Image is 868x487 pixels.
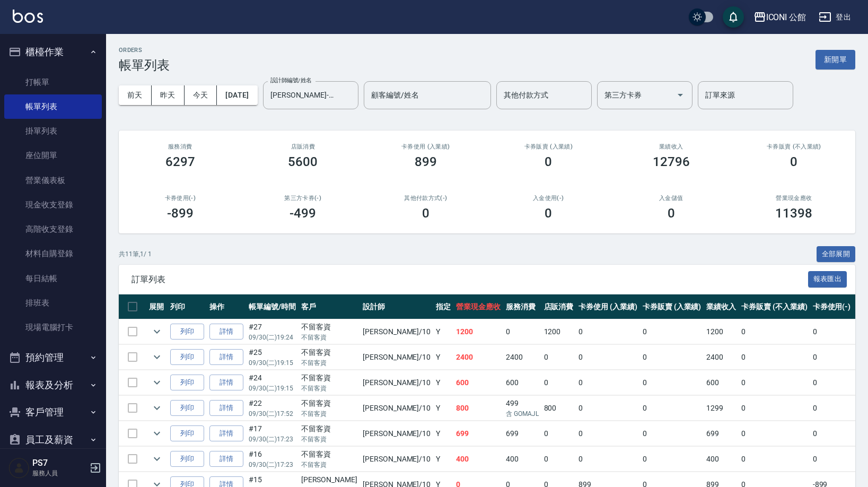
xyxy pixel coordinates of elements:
button: 昨天 [152,85,185,105]
h3: 服務消費 [131,143,229,150]
th: 店販消費 [541,294,576,319]
td: 600 [503,370,541,395]
th: 服務消費 [503,294,541,319]
p: 不留客資 [301,434,357,444]
td: 0 [640,396,704,421]
th: 操作 [207,294,246,319]
a: 排班表 [4,291,102,315]
td: 1200 [704,319,739,344]
th: 卡券使用(-) [810,294,854,319]
h2: 第三方卡券(-) [255,195,352,202]
p: 不留客資 [301,460,357,469]
a: 詳情 [209,425,243,442]
td: 0 [739,319,810,344]
button: 櫃檯作業 [4,38,102,66]
p: 09/30 (二) 17:23 [249,460,296,469]
div: [PERSON_NAME] [301,474,357,485]
h5: PS7 [32,458,86,468]
img: Person [8,457,30,479]
td: Y [433,447,453,472]
th: 設計師 [360,294,433,319]
a: 每日結帳 [4,266,102,291]
h2: 卡券使用(-) [131,195,229,202]
td: #16 [246,447,299,472]
td: 699 [503,421,541,446]
td: 400 [704,447,739,472]
p: 09/30 (二) 17:52 [249,409,296,419]
td: 0 [739,447,810,472]
p: 09/30 (二) 19:24 [249,333,296,342]
td: 0 [810,396,854,421]
p: 不留客資 [301,333,357,342]
td: #22 [246,396,299,421]
td: 1299 [704,396,739,421]
td: 0 [541,421,576,446]
td: 400 [503,447,541,472]
a: 現金收支登錄 [4,193,102,217]
td: #25 [246,345,299,370]
td: 0 [739,345,810,370]
button: 列印 [170,375,204,391]
td: 0 [810,370,854,395]
th: 卡券販賣 (不入業績) [739,294,810,319]
td: [PERSON_NAME] /10 [360,447,433,472]
th: 列印 [168,294,207,319]
p: 09/30 (二) 19:15 [249,358,296,368]
th: 帳單編號/時間 [246,294,299,319]
h3: 0 [422,206,429,221]
h3: 12796 [653,154,690,169]
button: 新開單 [816,50,855,69]
td: 0 [739,396,810,421]
td: 0 [810,447,854,472]
button: expand row [149,400,165,416]
div: 不留客資 [301,423,357,434]
td: 0 [576,319,640,344]
button: 全部展開 [817,246,856,263]
th: 卡券使用 (入業績) [576,294,640,319]
th: 業績收入 [704,294,739,319]
div: 不留客資 [301,372,357,384]
h2: 營業現金應收 [746,195,843,202]
td: 0 [541,447,576,472]
p: 共 11 筆, 1 / 1 [119,249,152,259]
td: [PERSON_NAME] /10 [360,370,433,395]
a: 報表匯出 [808,274,847,284]
td: 800 [453,396,503,421]
h3: 5600 [288,154,318,169]
button: 前天 [119,85,152,105]
td: [PERSON_NAME] /10 [360,396,433,421]
th: 展開 [146,294,168,319]
h2: 卡券販賣 (不入業績) [746,143,843,150]
td: 0 [810,319,854,344]
td: 0 [541,370,576,395]
td: 0 [739,421,810,446]
h3: 0 [545,154,552,169]
td: 699 [704,421,739,446]
button: 登出 [814,7,855,27]
button: save [723,6,744,28]
div: 不留客資 [301,321,357,333]
td: 0 [810,421,854,446]
td: 2400 [503,345,541,370]
a: 詳情 [209,451,243,467]
h3: 0 [545,206,552,221]
p: 09/30 (二) 17:23 [249,434,296,444]
button: expand row [149,349,165,365]
td: 0 [640,447,704,472]
td: Y [433,421,453,446]
th: 卡券販賣 (入業績) [640,294,704,319]
td: 800 [541,396,576,421]
h2: 卡券使用 (入業績) [377,143,475,150]
button: 報表匯出 [808,271,847,288]
button: 報表及分析 [4,371,102,399]
p: 不留客資 [301,384,357,393]
button: ICONI 公館 [749,6,811,28]
button: 列印 [170,425,204,442]
button: 員工及薪資 [4,426,102,454]
td: 0 [640,319,704,344]
a: 營業儀表板 [4,168,102,193]
td: 1200 [541,319,576,344]
button: expand row [149,324,165,340]
button: 列印 [170,324,204,340]
div: 不留客資 [301,347,357,358]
